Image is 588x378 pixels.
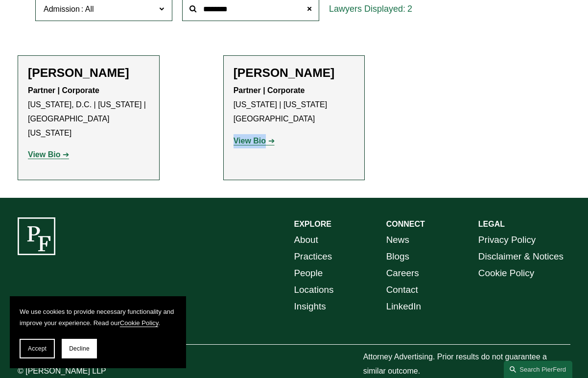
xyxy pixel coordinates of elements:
span: Admission [44,5,80,13]
h2: [PERSON_NAME] [234,66,355,80]
strong: Partner | Corporate [234,86,305,94]
a: Disclaimer & Notices [478,248,564,265]
a: Locations [294,282,334,298]
span: Accept [28,345,47,352]
a: Search this site [504,361,572,378]
section: Cookie banner [10,296,186,368]
a: Cookie Policy [120,319,158,327]
a: LinkedIn [386,298,421,315]
p: [US_STATE], D.C. | [US_STATE] | [GEOGRAPHIC_DATA][US_STATE] [28,84,149,140]
strong: View Bio [28,150,60,159]
h2: [PERSON_NAME] [28,66,149,80]
strong: LEGAL [478,220,505,228]
a: View Bio [28,150,69,159]
a: News [386,232,409,248]
a: Privacy Policy [478,232,536,248]
strong: CONNECT [386,220,425,228]
a: Blogs [386,248,409,265]
strong: View Bio [234,137,266,145]
a: About [294,232,318,248]
button: Decline [62,339,97,358]
a: People [294,265,323,282]
a: Contact [386,282,418,298]
strong: Partner | Corporate [28,86,99,94]
a: Insights [294,298,326,315]
a: Practices [294,248,332,265]
a: Careers [386,265,419,282]
strong: EXPLORE [294,220,331,228]
span: Decline [69,345,90,352]
a: Cookie Policy [478,265,534,282]
a: View Bio [234,137,275,145]
p: [US_STATE] | [US_STATE][GEOGRAPHIC_DATA] [234,84,355,126]
p: We use cookies to provide necessary functionality and improve your experience. Read our . [20,306,176,329]
span: 2 [407,4,412,14]
button: Accept [20,339,55,358]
